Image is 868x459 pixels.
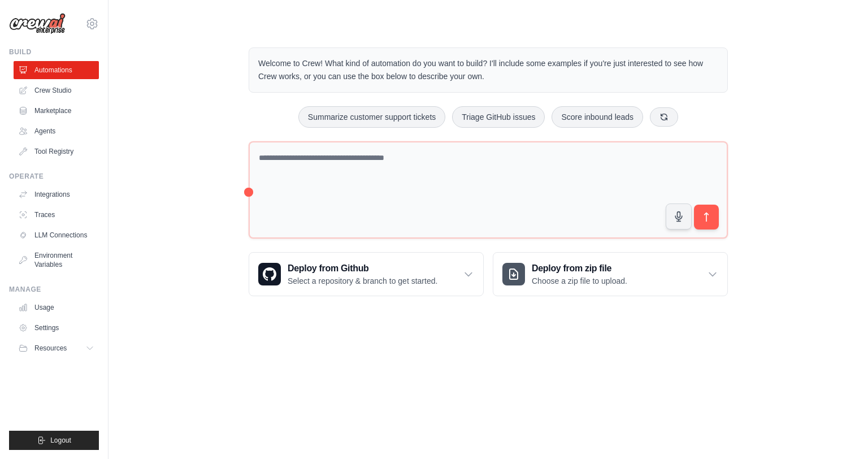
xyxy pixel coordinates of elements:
[9,285,99,294] div: Manage
[14,122,99,140] a: Agents
[552,106,643,128] button: Score inbound leads
[288,275,437,287] p: Select a repository & branch to get started.
[258,57,718,83] p: Welcome to Crew! What kind of automation do you want to build? I'll include some examples if you'...
[652,370,827,386] h3: Create an automation
[9,431,99,450] button: Logout
[14,185,99,203] a: Integrations
[14,142,99,161] a: Tool Registry
[14,61,99,79] a: Automations
[661,358,684,366] span: Step 1
[14,206,99,224] a: Traces
[14,226,99,244] a: LLM Connections
[14,246,99,274] a: Environment Variables
[532,262,627,275] h3: Deploy from zip file
[298,106,445,128] button: Summarize customer support tickets
[9,47,99,57] div: Build
[452,106,545,128] button: Triage GitHub issues
[14,81,99,99] a: Crew Studio
[34,344,67,353] span: Resources
[14,319,99,337] a: Settings
[9,172,99,181] div: Operate
[834,356,842,364] button: Close walkthrough
[14,339,99,357] button: Resources
[652,390,827,427] p: Describe the automation you want to build, select an example option, or use the microphone to spe...
[9,13,66,34] img: Logo
[532,275,627,287] p: Choose a zip file to upload.
[50,436,71,445] span: Logout
[14,102,99,120] a: Marketplace
[288,262,437,275] h3: Deploy from Github
[14,298,99,317] a: Usage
